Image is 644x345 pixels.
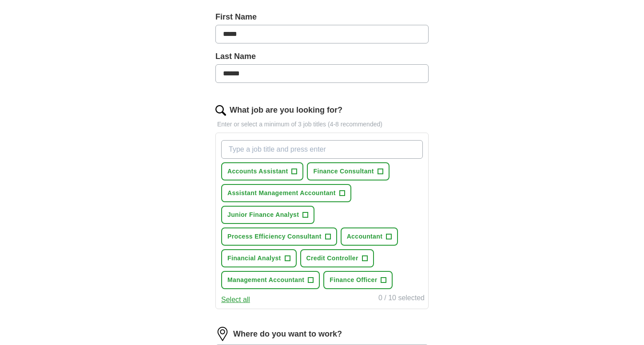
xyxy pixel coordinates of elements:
[227,275,304,285] span: Management Accountant
[323,271,393,289] button: Finance Officer
[215,120,429,129] p: Enter or select a minimum of 3 job titles (4-8 recommended)
[221,184,351,202] button: Assistant Management Accountant
[227,210,299,220] span: Junior Finance Analyst
[215,11,429,23] label: First Name
[227,232,322,241] span: Process Efficiency Consultant
[215,51,429,63] label: Last Name
[221,140,423,159] input: Type a job title and press enter
[306,254,358,263] span: Credit Controller
[378,293,425,305] div: 0 / 10 selected
[221,227,337,246] button: Process Efficiency Consultant
[300,249,374,267] button: Credit Controller
[233,328,342,340] label: Where do you want to work?
[227,188,336,198] span: Assistant Management Accountant
[221,206,314,224] button: Junior Finance Analyst
[227,254,281,263] span: Financial Analyst
[230,104,342,116] label: What job are you looking for?
[215,327,230,341] img: location.png
[313,167,374,176] span: Finance Consultant
[221,271,320,289] button: Management Accountant
[221,249,297,267] button: Financial Analyst
[347,232,383,241] span: Accountant
[221,162,303,180] button: Accounts Assistant
[307,162,389,180] button: Finance Consultant
[341,227,398,246] button: Accountant
[330,275,377,285] span: Finance Officer
[227,167,288,176] span: Accounts Assistant
[215,105,226,116] img: search.png
[221,294,250,305] button: Select all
